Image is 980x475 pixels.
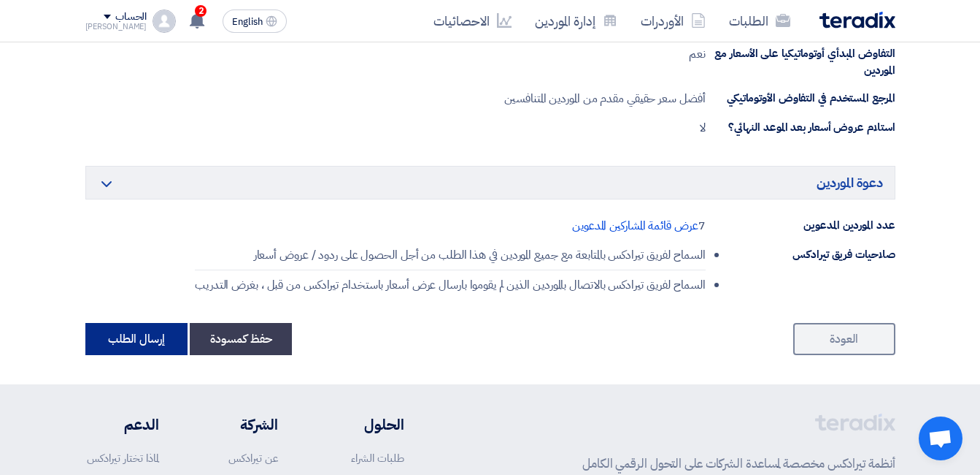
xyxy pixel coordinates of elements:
[322,414,404,436] li: الحلول
[422,4,523,38] a: الاحصائيات
[706,246,895,263] div: صلاحيات فريق تيرادكس
[228,450,278,466] a: عن تيرادكس
[195,270,705,294] li: السماح لفريق تيرادكس بالاتصال بالموردين الذين لم يقوموا بارسال عرض أسعار باستخدام تيرادكس من قبل ...
[572,217,705,235] div: 7
[85,23,147,31] div: [PERSON_NAME]
[793,323,895,355] a: العودة
[115,11,147,23] div: الحساب
[87,450,159,466] a: لماذا تختار تيرادكس
[190,323,292,355] button: حفظ كمسودة
[195,246,705,270] li: السماح لفريق تيرادكس بالمتابعة مع جميع الموردين في هذا الطلب من أجل الحصول على ردود / عروض أسعار
[819,12,895,28] img: Teradix logo
[706,90,895,107] div: المرجع المستخدم في التفاوض الأوتوماتيكي
[629,4,717,38] a: الأوردرات
[689,45,706,63] div: نعم
[85,414,159,436] li: الدعم
[700,119,706,137] div: لا
[202,414,278,436] li: الشركة
[717,4,802,38] a: الطلبات
[351,450,404,466] a: طلبات الشراء
[223,9,287,33] button: English
[523,4,629,38] a: إدارة الموردين
[195,5,207,17] span: 2
[572,217,698,235] span: عرض قائمة المشاركين المدعوين
[504,90,705,107] div: أفضل سعر حقيقي مقدم من الموردين المتنافسين
[706,217,895,234] div: عدد الموردين المدعوين
[85,166,895,199] h5: دعوة الموردين
[232,17,263,27] span: English
[153,9,176,33] img: profile_test.png
[919,417,962,460] div: Open chat
[85,323,188,355] button: إرسال الطلب
[706,119,895,136] div: استلام عروض أسعار بعد الموعد النهائي؟
[706,45,895,78] div: التفاوض المبدأي أوتوماتيكيا على الأسعار مع الموردين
